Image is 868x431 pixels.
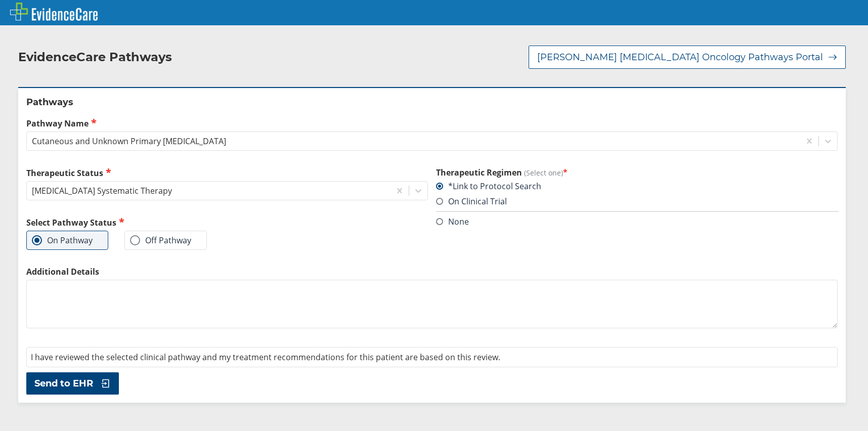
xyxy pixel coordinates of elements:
h3: Therapeutic Regimen [436,167,838,178]
label: On Pathway [32,235,93,245]
div: Cutaneous and Unknown Primary [MEDICAL_DATA] [32,136,226,147]
label: None [436,216,469,227]
label: *Link to Protocol Search [436,181,541,192]
div: [MEDICAL_DATA] Systematic Therapy [32,185,172,196]
button: Send to EHR [26,372,119,395]
label: On Clinical Trial [436,196,507,207]
img: EvidenceCare [10,3,98,21]
span: Send to EHR [34,377,93,390]
span: I have reviewed the selected clinical pathway and my treatment recommendations for this patient a... [31,352,500,363]
span: (Select one) [524,168,563,178]
h2: Pathways [26,96,838,108]
label: Off Pathway [130,235,191,245]
h2: Select Pathway Status [26,217,428,228]
label: Therapeutic Status [26,167,428,179]
h2: EvidenceCare Pathways [18,50,172,65]
label: Additional Details [26,266,838,277]
span: [PERSON_NAME] [MEDICAL_DATA] Oncology Pathways Portal [537,51,823,63]
button: [PERSON_NAME] [MEDICAL_DATA] Oncology Pathways Portal [529,46,846,69]
label: Pathway Name [26,117,838,129]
